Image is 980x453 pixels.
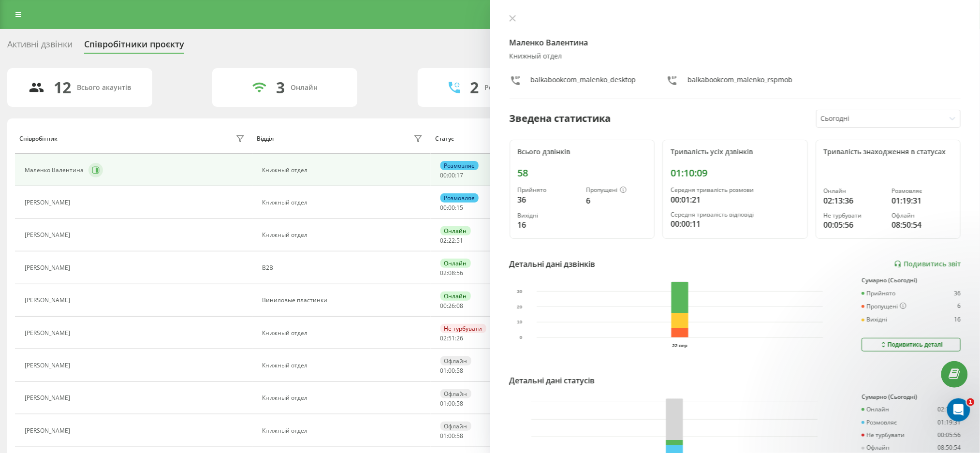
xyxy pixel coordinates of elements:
[449,432,455,440] span: 00
[440,172,464,179] div: : :
[518,212,578,219] div: Вихідні
[54,78,72,97] div: 12
[937,444,961,451] div: 08:50:54
[518,187,578,193] div: Прийнято
[517,289,523,294] text: 30
[440,205,464,211] div: : :
[440,399,447,408] span: 01
[449,171,455,179] span: 00
[25,330,73,336] div: [PERSON_NAME]
[671,187,800,193] div: Середня тривалість розмови
[947,398,970,422] iframe: Intercom live chat
[440,334,447,342] span: 02
[262,232,425,238] div: Книжный отдел
[671,148,800,156] div: Тривалість усіх дзвінків
[517,304,523,309] text: 20
[892,195,952,206] div: 01:19:31
[954,316,961,323] div: 16
[440,335,464,342] div: : :
[457,366,464,375] span: 58
[879,341,943,349] div: Подивитись деталі
[440,389,471,398] div: Офлайн
[457,269,464,277] span: 56
[862,432,905,438] div: Не турбувати
[892,188,952,194] div: Розмовляє
[449,399,455,408] span: 00
[518,194,578,205] div: 36
[7,39,73,54] div: Активні дзвінки
[457,302,464,310] span: 08
[440,292,471,301] div: Онлайн
[449,204,455,212] span: 00
[671,211,800,218] div: Середня тривалість відповіді
[440,432,447,440] span: 01
[440,237,464,244] div: : :
[510,37,961,48] h4: Маленко Валентина
[440,400,464,407] div: : :
[440,356,471,365] div: Офлайн
[862,316,887,323] div: Вихідні
[262,427,425,434] div: Книжный отдел
[440,367,464,374] div: : :
[276,78,285,97] div: 3
[457,334,464,342] span: 26
[824,148,953,156] div: Тривалість знаходження в статусах
[440,193,479,203] div: Розмовляє
[457,236,464,245] span: 51
[25,297,73,304] div: [PERSON_NAME]
[77,84,132,92] div: Всього акаунтів
[671,167,800,179] div: 01:10:09
[262,167,425,174] div: Книжный отдел
[440,324,486,333] div: Не турбувати
[862,419,897,426] div: Розмовляє
[440,269,447,277] span: 02
[262,330,425,336] div: Книжный отдел
[25,232,73,238] div: [PERSON_NAME]
[440,161,479,170] div: Розмовляє
[25,362,73,369] div: [PERSON_NAME]
[84,39,184,54] div: Співробітники проєкту
[824,195,884,206] div: 02:13:36
[586,195,646,206] div: 6
[449,236,455,245] span: 22
[262,362,425,369] div: Книжный отдел
[449,366,455,375] span: 00
[449,302,455,310] span: 26
[586,187,646,194] div: Пропущені
[672,343,687,348] text: 22 вер
[440,259,471,268] div: Онлайн
[440,204,447,212] span: 00
[518,167,647,179] div: 58
[457,399,464,408] span: 58
[440,366,447,375] span: 01
[440,226,471,235] div: Онлайн
[967,398,975,406] span: 1
[687,75,792,89] div: balkabookcom_malenko_rspmob
[262,395,425,401] div: Книжный отдел
[262,199,425,206] div: Книжный отдел
[824,212,884,219] div: Не турбувати
[954,290,961,297] div: 36
[862,338,961,351] button: Подивитись деталі
[25,199,73,206] div: [PERSON_NAME]
[440,303,464,309] div: : :
[862,444,890,451] div: Офлайн
[671,194,800,205] div: 00:01:21
[440,302,447,310] span: 00
[824,219,884,231] div: 00:05:56
[257,135,274,142] div: Відділ
[449,334,455,342] span: 51
[440,270,464,277] div: : :
[25,395,73,401] div: [PERSON_NAME]
[862,394,961,400] div: Сумарно (Сьогодні)
[19,135,58,142] div: Співробітник
[440,171,447,179] span: 00
[671,218,800,230] div: 00:00:11
[457,432,464,440] span: 58
[519,335,522,340] text: 0
[894,260,961,268] a: Подивитись звіт
[510,52,961,60] div: Книжный отдел
[937,419,961,426] div: 01:19:31
[457,204,464,212] span: 15
[484,84,531,92] div: Розмовляють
